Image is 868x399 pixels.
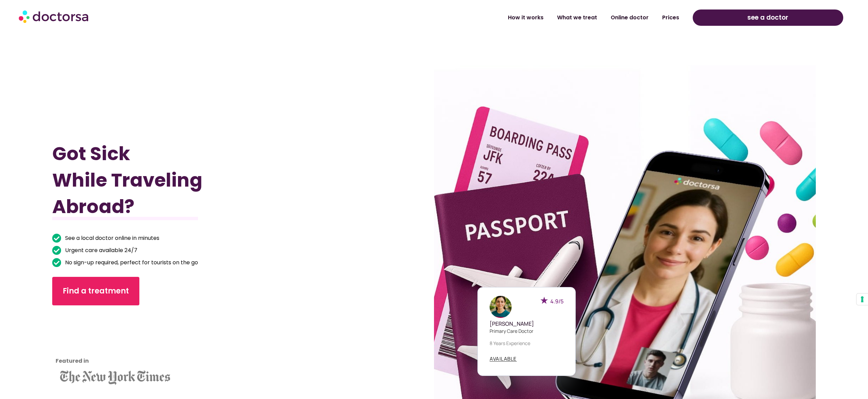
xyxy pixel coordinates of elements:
a: Find a treatment [52,277,139,305]
span: see a doctor [747,12,788,23]
iframe: Customer reviews powered by Trustpilot [56,316,117,366]
a: How it works [501,10,550,25]
strong: Featured in [56,357,89,365]
button: Your consent preferences for tracking technologies [856,293,868,305]
a: Online doctor [604,10,655,25]
span: No sign-up required, perfect for tourists on the go [63,258,198,267]
nav: Menu [220,10,686,25]
a: AVAILABLE [490,356,517,362]
span: Find a treatment [63,286,129,297]
p: Primary care doctor [490,327,564,335]
a: What we treat [550,10,604,25]
span: 4.9/5 [550,298,564,305]
h1: Got Sick While Traveling Abroad? [52,140,377,220]
a: see a doctor [693,9,843,26]
h5: [PERSON_NAME] [490,321,564,327]
a: Prices [655,10,686,25]
p: 8 years experience [490,340,564,347]
span: Urgent care available 24/7 [63,246,137,255]
span: See a local doctor online in minutes [63,233,159,243]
